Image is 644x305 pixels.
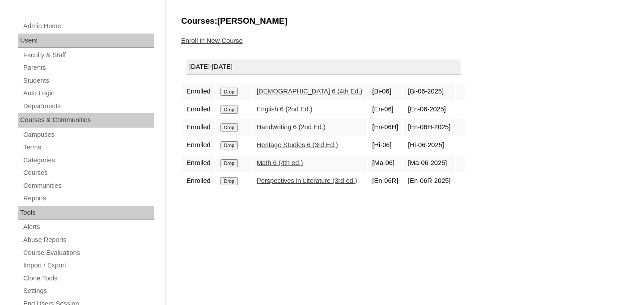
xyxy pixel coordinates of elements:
[22,234,154,246] a: Abuse Reports
[22,193,154,204] a: Reports
[22,247,154,258] a: Course Evaluations
[182,173,215,190] td: Enrolled
[403,137,455,154] td: [Hi-06-2025]
[181,15,624,27] h3: Courses:[PERSON_NAME]
[220,106,238,114] input: Drop
[403,119,455,136] td: [En-06H-2025]
[368,119,402,136] td: [En-06H]
[22,260,154,271] a: Import / Export
[22,129,154,140] a: Campuses
[22,180,154,191] a: Communities
[22,285,154,297] a: Settings
[368,101,402,118] td: [En-06]
[22,50,154,61] a: Faculty & Staff
[22,155,154,166] a: Categories
[182,101,215,118] td: Enrolled
[22,101,154,112] a: Departments
[257,123,326,131] a: Handwriting 6 (2nd Ed.)
[257,88,362,95] a: [DEMOGRAPHIC_DATA] 6 (4th Ed.)
[220,123,238,131] input: Drop
[186,59,461,75] div: [DATE]-[DATE]
[368,173,402,190] td: [En-06R]
[22,167,154,178] a: Courses
[220,159,238,167] input: Drop
[22,221,154,233] a: Alerts
[182,137,215,154] td: Enrolled
[182,83,215,100] td: Enrolled
[368,83,402,100] td: [Bi-06]
[257,106,313,113] a: English 6 (2nd Ed.)
[18,113,154,127] div: Courses & Communities
[22,75,154,86] a: Students
[368,155,402,172] td: [Ma-06]
[182,155,215,172] td: Enrolled
[22,142,154,153] a: Terms
[220,88,238,96] input: Drop
[181,37,243,44] a: Enroll in New Course
[220,177,238,185] input: Drop
[257,159,303,166] a: Math 6 (4th ed.)
[182,119,215,136] td: Enrolled
[368,137,402,154] td: [Hi-06]
[18,34,154,48] div: Users
[403,83,455,100] td: [Bi-06-2025]
[403,155,455,172] td: [Ma-06-2025]
[22,273,154,284] a: Clone Tools
[403,101,455,118] td: [En-06-2025]
[257,141,338,148] a: Heritage Studies 6 (3rd Ed.)
[22,21,154,32] a: Admin Home
[220,141,238,149] input: Drop
[22,62,154,73] a: Parents
[18,206,154,220] div: Tools
[22,88,154,99] a: Auto Login
[403,173,455,190] td: [En-06R-2025]
[257,177,357,184] a: Perspectives in Literature (3rd ed.)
